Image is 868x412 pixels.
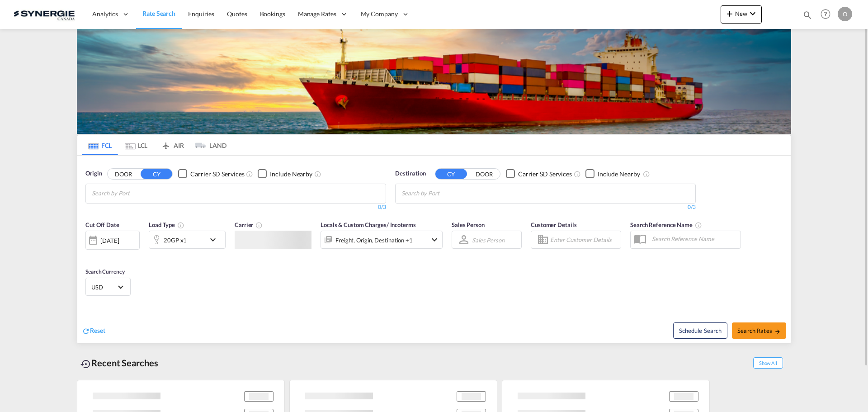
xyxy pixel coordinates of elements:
span: Help [818,6,833,22]
div: 20GP x1 [164,234,187,246]
md-icon: icon-information-outline [177,222,184,229]
span: Quotes [227,10,247,18]
input: Chips input. [401,186,487,201]
md-icon: icon-chevron-down [208,234,223,245]
div: Freight Origin Destination Factory Stuffing [335,234,413,246]
button: CY [141,169,172,179]
div: OriginDOOR CY Checkbox No InkUnchecked: Search for CY (Container Yard) services for all selected ... [77,156,791,343]
span: Search Currency [85,268,125,275]
div: icon-refreshReset [82,326,105,336]
md-pagination-wrapper: Use the left and right arrow keys to navigate between tabs [82,135,226,155]
span: Search Rates [737,327,781,334]
input: Enter Customer Details [550,233,618,246]
div: Freight Origin Destination Factory Stuffingicon-chevron-down [321,231,443,249]
md-icon: icon-airplane [160,140,171,147]
button: DOOR [468,169,500,179]
md-icon: Unchecked: Search for CY (Container Yard) services for all selected carriers.Checked : Search for... [574,170,581,178]
md-icon: Unchecked: Search for CY (Container Yard) services for all selected carriers.Checked : Search for... [246,170,253,178]
span: Analytics [92,9,118,19]
div: Include Nearby [270,170,312,179]
div: [DATE] [85,231,140,250]
md-icon: icon-backup-restore [80,359,91,369]
span: New [724,10,758,17]
div: Include Nearby [598,170,640,179]
div: Help [818,6,838,23]
md-tab-item: FCL [82,135,118,155]
div: icon-magnify [802,10,812,24]
span: Bookings [260,10,285,18]
button: Note: By default Schedule search will only considerorigin ports, destination ports and cut off da... [673,322,727,339]
button: Search Ratesicon-arrow-right [732,322,786,339]
md-icon: icon-refresh [82,327,90,335]
span: Destination [395,169,426,178]
md-icon: Unchecked: Ignores neighbouring ports when fetching rates.Checked : Includes neighbouring ports w... [314,170,321,178]
md-icon: Your search will be saved by the below given name [695,222,702,229]
span: My Company [361,9,398,19]
button: icon-plus 400-fgNewicon-chevron-down [721,5,762,24]
div: Recent Searches [77,353,162,373]
span: Rate Search [142,9,175,17]
md-icon: icon-magnify [802,10,812,20]
span: Customer Details [531,221,576,228]
span: Reset [90,327,105,334]
button: DOOR [108,169,139,179]
span: Manage Rates [298,9,336,19]
span: Show All [753,357,783,369]
md-icon: Unchecked: Ignores neighbouring ports when fetching rates.Checked : Includes neighbouring ports w... [643,170,650,178]
md-tab-item: AIR [154,135,190,155]
span: Carrier [235,221,263,228]
md-checkbox: Checkbox No Ink [178,169,244,179]
div: O [838,7,852,21]
md-tab-item: LCL [118,135,154,155]
div: Carrier SD Services [518,170,572,179]
button: CY [435,169,467,179]
md-select: Sales Person [471,233,505,246]
md-select: Select Currency: $ USDUnited States Dollar [90,280,126,294]
md-icon: icon-plus 400-fg [724,8,735,19]
md-tab-item: LAND [190,135,226,155]
span: Locals & Custom Charges [321,221,416,228]
md-icon: icon-chevron-down [747,8,758,19]
img: 1f56c880d42311ef80fc7dca854c8e59.png [14,4,75,24]
md-chips-wrap: Chips container with autocompletion. Enter the text area, type text to search, and then use the u... [90,184,181,201]
span: Load Type [149,221,184,228]
md-checkbox: Checkbox No Ink [258,169,312,179]
div: 0/3 [395,204,696,211]
md-chips-wrap: Chips container with autocompletion. Enter the text area, type text to search, and then use the u... [400,184,491,201]
span: USD [91,283,117,291]
div: Carrier SD Services [190,170,244,179]
md-datepicker: Select [85,249,92,261]
div: 0/3 [85,204,386,211]
span: Cut Off Date [85,221,119,228]
span: Sales Person [452,221,485,228]
md-icon: The selected Trucker/Carrierwill be displayed in the rate results If the rates are from another f... [255,222,263,229]
md-checkbox: Checkbox No Ink [506,169,572,179]
input: Search Reference Name [647,232,741,246]
span: Origin [85,169,102,178]
md-checkbox: Checkbox No Ink [585,169,640,179]
input: Chips input. [92,186,178,201]
span: Enquiries [188,10,214,18]
img: LCL+%26+FCL+BACKGROUND.png [77,29,791,134]
span: Search Reference Name [630,221,702,228]
div: [DATE] [100,237,119,245]
md-icon: icon-arrow-right [774,328,781,335]
span: / Incoterms [387,221,416,228]
div: 20GP x1icon-chevron-down [149,231,226,249]
md-icon: icon-chevron-down [429,234,440,245]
